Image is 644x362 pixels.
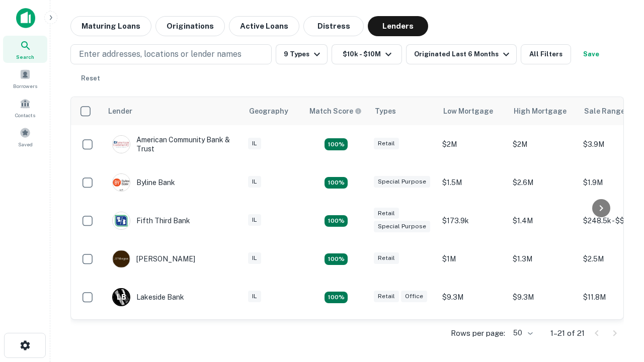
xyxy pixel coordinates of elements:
div: Low Mortgage [443,105,493,117]
p: 1–21 of 21 [550,327,585,339]
th: Capitalize uses an advanced AI algorithm to match your search with the best lender. The match sco... [303,97,369,125]
img: picture [113,250,130,267]
div: Retail [374,252,399,264]
button: Save your search to get updates of matches that match your search criteria. [575,44,607,64]
div: Matching Properties: 3, hasApolloMatch: undefined [325,177,348,189]
td: $1.5M [437,316,508,354]
td: $173.9k [437,202,508,240]
div: American Community Bank & Trust [112,135,233,153]
th: Lender [102,97,243,125]
div: Matching Properties: 3, hasApolloMatch: undefined [325,292,348,304]
td: $9.3M [508,278,578,316]
button: Enter addresses, locations or lender names [70,44,272,64]
th: Low Mortgage [437,97,508,125]
div: Originated Last 6 Months [414,48,512,60]
a: Contacts [3,94,47,121]
div: High Mortgage [514,105,567,117]
span: Search [16,53,34,61]
button: Originations [155,16,225,36]
td: $2M [437,125,508,163]
div: Types [375,105,396,117]
td: $1M [437,240,508,278]
div: Office [401,291,427,302]
a: Borrowers [3,65,47,92]
th: High Mortgage [508,97,578,125]
button: Originated Last 6 Months [406,44,517,64]
th: Geography [243,97,303,125]
img: picture [113,174,130,191]
div: IL [248,291,261,302]
button: 9 Types [276,44,328,64]
div: Fifth Third Bank [112,212,190,230]
div: Matching Properties: 2, hasApolloMatch: undefined [325,138,348,150]
h6: Match Score [309,106,360,117]
div: Retail [374,208,399,219]
a: Saved [3,123,47,150]
div: Capitalize uses an advanced AI algorithm to match your search with the best lender. The match sco... [309,106,362,117]
iframe: Chat Widget [594,249,644,298]
img: picture [113,136,130,153]
div: IL [248,176,261,188]
p: Rows per page: [451,327,505,339]
div: Matching Properties: 2, hasApolloMatch: undefined [325,253,348,265]
div: Lender [108,105,132,117]
td: $1.3M [508,240,578,278]
button: $10k - $10M [332,44,402,64]
div: Special Purpose [374,176,430,188]
span: Contacts [15,111,35,119]
img: picture [113,212,130,229]
div: IL [248,214,261,226]
td: $5.4M [508,316,578,354]
div: Retail [374,138,399,149]
div: Retail [374,291,399,302]
img: capitalize-icon.png [16,8,35,28]
span: Saved [18,140,33,148]
td: $1.4M [508,202,578,240]
div: Lakeside Bank [112,288,184,306]
button: Active Loans [229,16,299,36]
div: Special Purpose [374,221,430,232]
span: Borrowers [13,82,37,90]
p: L B [117,292,126,303]
button: Reset [74,68,107,88]
p: Enter addresses, locations or lender names [79,48,242,60]
a: Search [3,36,47,63]
button: Lenders [368,16,428,36]
div: Matching Properties: 2, hasApolloMatch: undefined [325,215,348,227]
td: $1.5M [437,163,508,202]
button: Distress [303,16,364,36]
div: IL [248,138,261,149]
td: $9.3M [437,278,508,316]
div: Sale Range [584,105,625,117]
button: All Filters [521,44,571,64]
div: Byline Bank [112,173,175,192]
div: Geography [249,105,288,117]
div: [PERSON_NAME] [112,250,195,268]
div: 50 [509,326,534,340]
td: $2M [508,125,578,163]
button: Maturing Loans [70,16,151,36]
th: Types [369,97,437,125]
div: IL [248,252,261,264]
td: $2.6M [508,163,578,202]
